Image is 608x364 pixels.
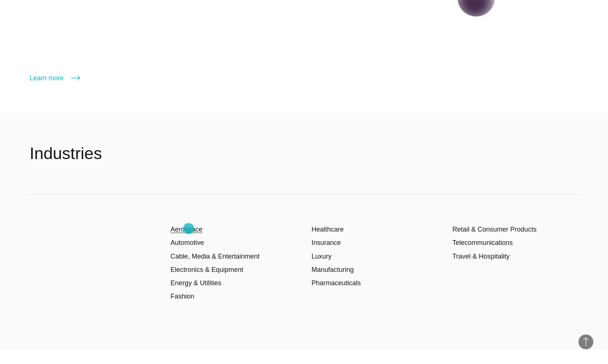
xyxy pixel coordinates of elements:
[452,226,536,233] a: Retail & Consumer Products
[578,334,593,349] button: Back to Top
[452,253,509,260] a: Travel & Hospitality
[170,226,202,233] a: Aerospace
[170,239,204,246] a: Automotive
[30,142,102,165] h2: Industries
[170,293,194,300] a: Fashion
[312,226,344,233] a: Healthcare
[312,239,341,246] a: Insurance
[170,279,221,287] a: Energy & Utilities
[452,239,513,246] a: Telecommunications
[30,73,80,83] a: Learn more
[312,279,361,287] a: Pharmaceuticals
[170,253,259,260] a: Cable, Media & Entertainment
[312,253,332,260] a: Luxury
[170,266,243,273] a: Electronics & Equipment
[312,266,354,273] a: Manufacturing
